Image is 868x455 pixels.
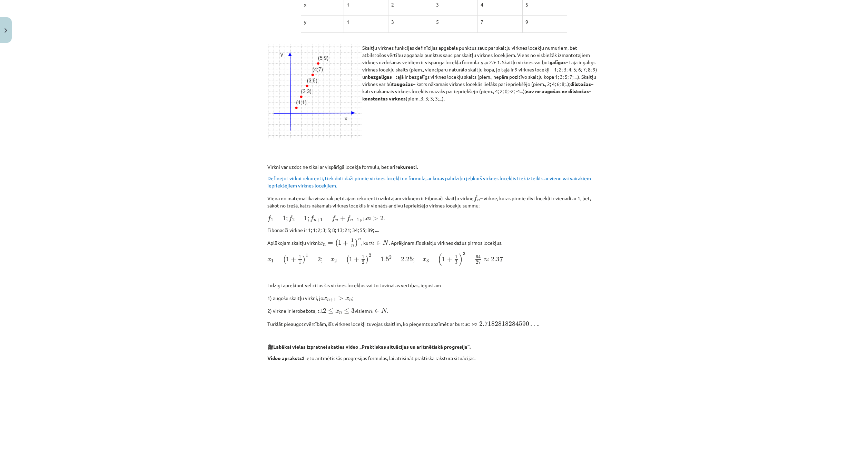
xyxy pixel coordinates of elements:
p: Skaitļu virknes funkcijas definīcijas apgabala punktus sauc par skaitļu virknes locekļu numuriem,... [267,44,601,102]
span: e [467,323,470,326]
span: n [314,219,316,222]
p: 5 [525,1,564,8]
span: > [373,216,378,221]
span: ∈ [375,309,379,313]
span: n [335,219,338,222]
span: ) [355,239,358,247]
p: 1 [347,1,385,8]
span: n [367,217,371,221]
span: > [338,296,343,300]
span: x [319,242,323,245]
span: 2 [362,261,364,264]
p: 2 [391,1,430,8]
p: x [304,1,341,8]
span: ) [366,255,369,264]
p: , ja . [267,213,601,222]
span: = [373,259,378,261]
span: + [340,216,345,221]
span: 1 [455,255,457,259]
b: Video apraksts: [267,355,303,361]
span: = [394,259,399,261]
p: Aplūkojam skaitļu virkni , kur . Aprēķinam šīs skaitļu virknes dažus pirmos locekļus. [267,238,601,248]
p: Viena no matemātikā visvairāk pētītajām rekurenti uzdotajām virknēm ir Fibonači skaitļu virkne – ... [267,193,601,209]
span: x [267,258,271,262]
span: f [347,215,351,222]
span: = [467,259,473,261]
span: − [353,219,357,222]
p: Turklāt pieaugot vērtībām, šīs virknes locekļi tuvojas skaitlim, ko pieņemts apzīmēt ar burtu . [267,319,601,328]
p: 4 [481,1,519,8]
span: 3 [426,259,429,263]
span: 1 [286,257,289,262]
span: = [297,217,302,220]
b: galīgas [550,59,566,65]
p: Līdzīgi aprēķinot vēl citus šīs virknes locekļus vai to tuvinātās vērtības, iegūstam [267,282,601,289]
span: 27 [476,261,481,264]
span: 1 [349,257,353,262]
span: = [276,259,281,261]
span: x [323,297,327,300]
span: ( [438,253,442,266]
span: ( [346,255,349,264]
span: x [331,258,334,262]
span: 1.5 [381,257,389,262]
span: x [423,258,426,262]
span: 2 [389,255,392,259]
span: 2 [334,259,337,263]
span: n [327,299,330,301]
span: ; [413,258,415,263]
span: 1 [351,239,354,242]
span: + [330,298,334,302]
span: = [339,259,344,261]
span: f [332,215,336,222]
span: ≈ [484,258,489,261]
b: augošas [394,81,413,87]
p: 7 [481,18,519,26]
span: = [325,217,330,220]
span: f [474,195,477,202]
span: 1 [442,257,445,262]
span: f [289,215,293,222]
span: + [291,257,296,262]
span: 2 [317,257,321,262]
span: f [267,215,271,222]
span: 1 [299,261,301,264]
span: 3 [351,308,355,313]
span: n [358,238,361,241]
span: n [349,299,352,301]
p: 3 [391,18,430,26]
span: 2 [292,218,295,222]
span: 1 [334,298,336,301]
span: ) [303,255,306,264]
p: 1) augošu skaitļu virkni, jo ; [267,293,601,302]
span: f [310,215,314,222]
span: 64 [476,255,481,259]
span: N [383,240,389,245]
span: + [354,257,359,262]
span: ≤ [344,308,349,314]
span: 1 [306,254,308,257]
span: 1 [304,216,307,221]
span: n [323,244,326,246]
span: n [350,219,353,222]
b: rekurenti. [395,164,418,170]
span: = [275,217,280,220]
span: n [369,310,373,313]
p: 2) virkne ir ierobežota, t.i. visiem . [267,306,601,314]
em: n [483,61,485,66]
span: 1 [283,216,286,221]
span: … [530,324,538,326]
span: 2 [369,254,371,257]
span: ( [335,239,338,247]
span: N [381,308,387,313]
span: ; [321,258,323,263]
span: x [345,297,349,300]
em: n [304,321,306,327]
span: ; [286,217,288,222]
em: n [492,59,495,65]
span: + [343,241,348,245]
span: ≤ [328,308,333,314]
span: n [370,242,374,245]
b: dilstošas [570,81,591,87]
span: Definējot virkni rekurenti, tiek doti daži pirmie virknes locekļi un formula, ar kuras palīdzību ... [267,175,591,188]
